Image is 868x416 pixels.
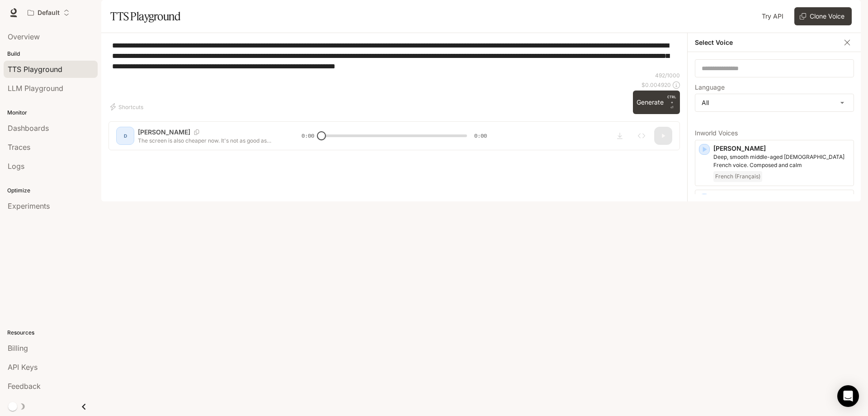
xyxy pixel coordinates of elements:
[108,100,147,114] button: Shortcuts
[713,153,850,169] p: Deep, smooth middle-aged male French voice. Composed and calm
[713,144,850,153] p: [PERSON_NAME]
[38,9,60,17] p: Default
[667,94,676,105] p: CTRL +
[667,94,676,110] p: ⏎
[633,91,680,114] button: GenerateCTRL +⏎
[713,194,850,203] p: [PERSON_NAME]
[794,7,852,25] button: Clone Voice
[713,171,762,182] span: French (Français)
[642,81,671,89] p: $ 0.004920
[695,84,725,91] p: Language
[655,72,680,79] p: 492 / 1000
[24,4,74,22] button: Open workspace menu
[695,94,854,111] div: All
[110,7,180,25] h1: TTS Playground
[837,385,859,407] div: Open Intercom Messenger
[758,7,787,25] a: Try API
[695,130,854,136] p: Inworld Voices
